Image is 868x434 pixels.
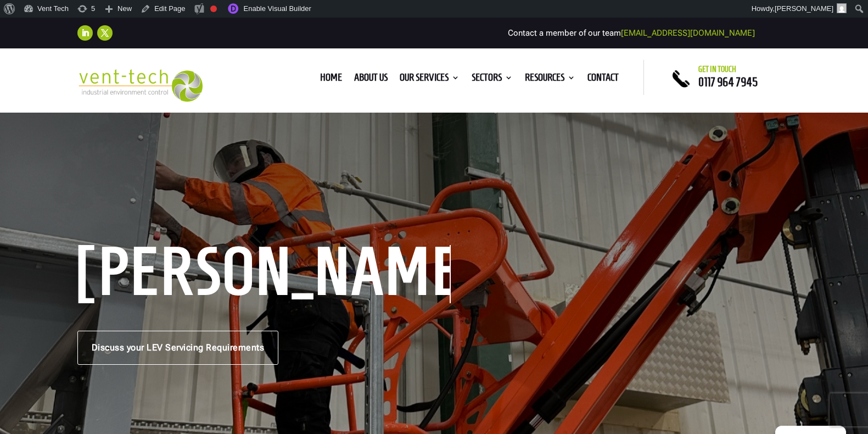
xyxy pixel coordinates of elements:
[97,25,113,41] a: Follow on X
[400,74,460,86] a: Our Services
[77,245,451,303] h1: [PERSON_NAME]
[472,74,513,86] a: Sectors
[77,331,279,365] a: Discuss your LEV Servicing Requirements
[698,65,736,74] span: Get in touch
[508,28,755,38] span: Contact a member of our team
[77,25,93,41] a: Follow on LinkedIn
[775,4,833,13] span: [PERSON_NAME]
[587,74,619,86] a: Contact
[698,75,758,88] a: 0117 964 7945
[320,74,342,86] a: Home
[525,74,575,86] a: Resources
[210,5,217,12] div: Focus keyphrase not set
[77,69,203,102] img: 2023-09-27T08_35_16.549ZVENT-TECH---Clear-background
[621,28,755,38] a: [EMAIL_ADDRESS][DOMAIN_NAME]
[354,74,388,86] a: About us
